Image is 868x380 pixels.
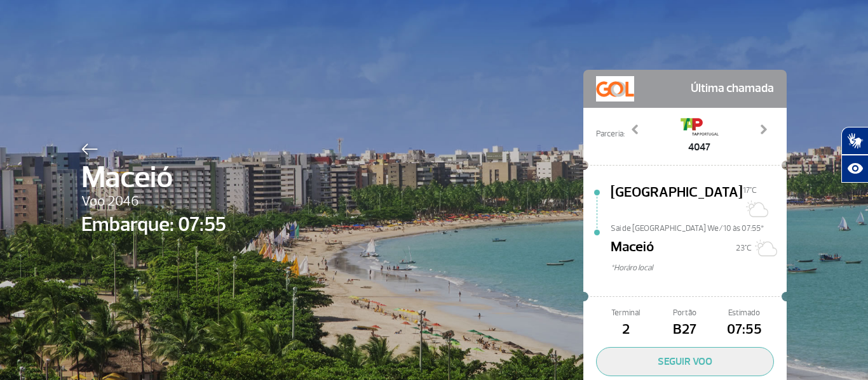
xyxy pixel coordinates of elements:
button: Abrir tradutor de língua de sinais. [841,127,868,155]
button: Abrir recursos assistivos. [841,155,868,183]
span: *Horáro local [611,262,787,274]
span: Maceió [81,155,226,200]
span: Portão [655,307,714,319]
button: SEGUIR VOO [596,347,774,376]
span: 2 [596,319,655,341]
span: 23°C [736,243,752,253]
span: 07:55 [715,319,774,341]
span: B27 [655,319,714,341]
img: Sol com algumas nuvens [752,235,777,261]
span: Estimado [715,307,774,319]
span: 17°C [743,185,757,195]
span: Última chamada [691,76,774,102]
span: Voo 2046 [81,191,226,213]
span: 4047 [681,140,719,155]
span: [GEOGRAPHIC_DATA] [611,182,743,223]
div: Plugin de acessibilidade da Hand Talk. [841,127,868,183]
img: Nevoeiro [743,196,768,221]
span: Embarque: 07:55 [81,209,226,240]
span: Sai de [GEOGRAPHIC_DATA] We/10 às 07:55* [611,223,787,232]
span: Terminal [596,307,655,319]
span: Parceria: [596,128,625,140]
span: Maceió [611,237,654,262]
